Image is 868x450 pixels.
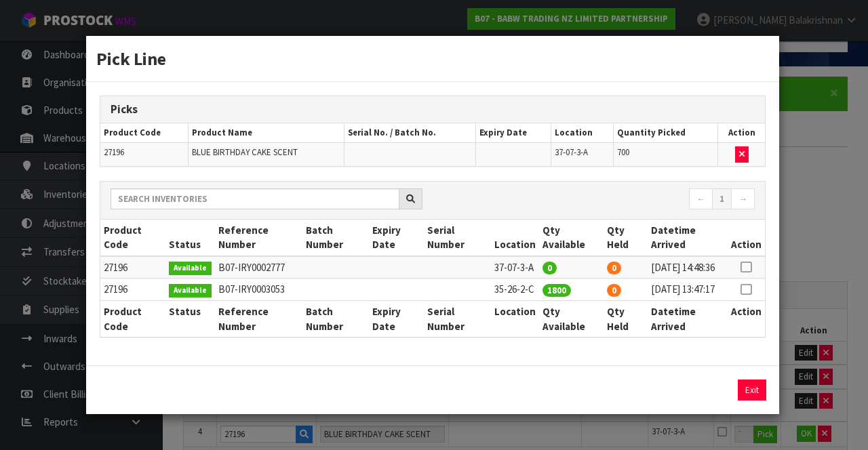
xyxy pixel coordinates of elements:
th: Product Code [100,123,189,143]
td: 37-07-3-A [491,256,539,279]
th: Datetime Arrived [648,220,728,256]
input: Search inventories [111,188,399,209]
th: Expiry Date [369,301,424,337]
td: B07-IRY0002777 [215,256,302,279]
th: Product Name [189,123,344,143]
th: Location [491,220,539,256]
td: [DATE] 13:47:17 [648,279,728,301]
td: 27196 [100,256,165,279]
th: Location [491,301,539,337]
th: Batch Number [302,220,369,256]
th: Action [728,301,765,337]
td: 35-26-2-C [491,279,539,301]
th: Product Code [100,220,165,256]
th: Location [551,123,614,143]
th: Reference Number [215,220,302,256]
th: Expiry Date [475,123,551,143]
th: Status [165,301,215,337]
span: 0 [542,262,557,274]
h3: Pick Line [96,46,769,71]
td: B07-IRY0003053 [215,279,302,301]
th: Action [728,220,765,256]
th: Product Code [100,301,165,337]
th: Serial Number [424,220,490,256]
td: [DATE] 14:48:36 [648,256,728,279]
a: ← [689,188,713,210]
th: Batch Number [302,301,369,337]
span: 1800 [542,284,571,297]
th: Qty Held [604,301,648,337]
span: Available [169,284,212,298]
th: Status [165,220,215,256]
th: Qty Available [539,220,604,256]
span: 700 [617,146,629,158]
span: 0 [607,284,621,297]
button: Exit [738,380,766,401]
th: Reference Number [215,301,302,337]
th: Serial No. / Batch No. [344,123,475,143]
th: Datetime Arrived [648,301,728,337]
span: 27196 [104,146,124,158]
span: 37-07-3-A [555,146,588,158]
th: Qty Available [539,301,604,337]
h3: Picks [111,103,755,116]
nav: Page navigation [443,188,755,212]
a: 1 [712,188,732,210]
th: Expiry Date [369,220,424,256]
a: → [731,188,755,210]
span: Available [169,262,212,275]
th: Action [718,123,765,143]
span: BLUE BIRTHDAY CAKE SCENT [192,146,298,158]
th: Qty Held [604,220,648,256]
span: 0 [607,262,621,274]
th: Quantity Picked [614,123,718,143]
th: Serial Number [424,301,490,337]
td: 27196 [100,279,165,301]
